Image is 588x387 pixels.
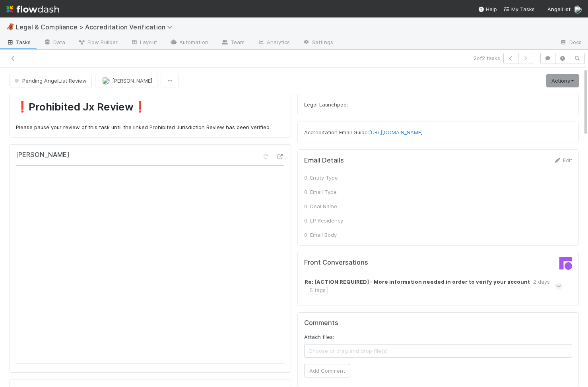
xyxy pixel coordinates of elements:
span: Legal & Compliance > Accreditation Verification [16,23,177,31]
img: logo-inverted-e16ddd16eac7371096b0.svg [6,2,59,16]
h5: Email Details [304,157,344,164]
span: Legal Launchpad: [304,101,348,108]
span: AngelList [547,6,571,12]
strong: Re: [ACTION REQUIRED] - More information needed in order to verify your account [305,278,530,286]
span: My Tasks [503,6,535,12]
a: [URL][DOMAIN_NAME] [369,129,423,135]
a: Edit [553,157,572,163]
a: Team [215,37,251,49]
div: 0. Email Body [304,231,364,239]
span: Accreditation Email Guide: [304,129,423,135]
span: Pending AngelList Review [13,77,87,84]
div: 0. Email Type [304,188,364,196]
button: Pending AngelList Review [9,74,92,87]
a: Automation [163,37,215,49]
a: Actions [546,74,579,87]
a: My Tasks [503,5,535,13]
a: Layout [124,37,163,49]
a: Analytics [251,37,296,49]
h5: Front Conversations [304,259,432,267]
h5: Comments [304,319,572,327]
div: 2 days [533,278,550,286]
div: 5 tags [308,286,328,294]
a: Data [37,37,72,49]
div: 0. LP Residency [304,217,364,224]
span: 🦧 [6,23,14,30]
img: avatar_7d83f73c-397d-4044-baf2-bb2da42e298f.png [102,77,110,85]
p: Please pause your review of this task until the linked Prohibited Jurisdiction Review has been ve... [16,124,284,132]
span: [PERSON_NAME] [112,77,152,84]
button: [PERSON_NAME] [95,74,157,87]
a: Flow Builder [72,37,124,49]
span: Flow Builder [78,38,118,46]
h5: [PERSON_NAME] [16,151,70,159]
img: avatar_7d83f73c-397d-4044-baf2-bb2da42e298f.png [574,6,582,14]
a: Docs [553,37,588,49]
span: Choose or drag and drop file(s) [305,344,572,357]
div: Help [478,5,497,13]
button: Add Comment [304,364,350,377]
div: 0. Deal Name [304,202,364,210]
h1: ❗️Prohibited Jx Review❗️ [16,101,284,117]
a: Settings [296,37,340,49]
img: front-logo-b4b721b83371efbadf0a.svg [559,257,572,270]
label: Attach files: [304,333,334,341]
span: 2 of 2 tasks [474,54,500,62]
div: 0. Entity Type [304,174,364,182]
span: Tasks [6,38,31,46]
